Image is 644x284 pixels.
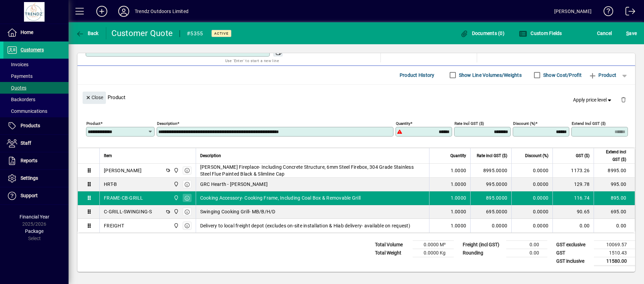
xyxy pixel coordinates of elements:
[81,94,108,100] app-page-header-button: Close
[400,70,435,81] span: Product History
[372,249,413,257] td: Total Weight
[76,31,99,36] span: Back
[598,148,626,163] span: Extend incl GST ($)
[172,180,180,188] span: New Plymouth
[7,73,33,79] span: Payments
[3,117,69,134] a: Products
[3,170,69,187] a: Settings
[554,6,592,17] div: [PERSON_NAME]
[3,24,69,41] a: Home
[626,28,637,39] span: ave
[542,72,582,79] label: Show Cost/Profit
[157,121,177,126] mat-label: Description
[511,219,552,233] td: 0.0000
[172,208,180,215] span: New Plymouth
[458,72,522,79] label: Show Line Volumes/Weights
[573,96,613,104] span: Apply price level
[21,123,40,128] span: Products
[475,222,507,229] div: 0.0000
[506,249,547,257] td: 0.00
[475,208,507,215] div: 695.0000
[413,249,454,257] td: 0.0000 Kg
[3,59,69,70] a: Invoices
[83,92,106,104] button: Close
[620,1,635,24] a: Logout
[451,208,466,215] span: 1.0000
[552,191,594,205] td: 116.74
[3,152,69,169] a: Reports
[572,121,606,126] mat-label: Extend incl GST ($)
[3,70,69,82] a: Payments
[85,92,103,103] span: Close
[86,121,100,126] mat-label: Product
[450,152,466,159] span: Quantity
[552,164,594,178] td: 1173.26
[372,240,413,249] td: Total Volume
[187,28,203,39] div: #5355
[553,249,594,257] td: GST
[7,85,26,91] span: Quotes
[172,194,180,202] span: New Plymouth
[459,240,506,249] td: Freight (incl GST)
[135,6,189,17] div: Trendz Outdoors Limited
[459,249,506,257] td: Rounding
[552,219,594,233] td: 0.00
[3,82,69,94] a: Quotes
[113,5,135,17] button: Profile
[585,69,620,81] button: Product
[172,222,180,229] span: New Plymouth
[396,121,410,126] mat-label: Quantity
[69,27,106,39] app-page-header-button: Back
[475,167,507,174] div: 8995.0000
[20,214,49,220] span: Financial Year
[594,249,635,257] td: 1510.43
[624,27,639,39] button: Save
[626,31,629,36] span: S
[552,178,594,191] td: 129.78
[77,85,635,110] div: Product
[21,158,37,163] span: Reports
[104,167,142,174] div: [PERSON_NAME]
[511,205,552,219] td: 0.0000
[511,164,552,178] td: 0.0000
[460,31,505,36] span: Documents (0)
[104,194,143,201] div: FRAME-CB-GRILL
[477,152,507,159] span: Rate incl GST ($)
[594,205,635,219] td: 695.00
[104,152,112,159] span: Item
[7,108,47,114] span: Communications
[454,121,484,126] mat-label: Rate incl GST ($)
[451,181,466,188] span: 1.0000
[21,47,44,52] span: Customers
[200,181,268,188] span: GRC Hearth - [PERSON_NAME]
[553,240,594,249] td: GST exclusive
[7,62,28,67] span: Invoices
[597,28,612,39] span: Cancel
[172,167,180,174] span: New Plymouth
[21,29,33,35] span: Home
[21,140,31,146] span: Staff
[3,94,69,105] a: Backorders
[506,240,547,249] td: 0.00
[517,27,564,39] button: Custom Fields
[594,240,635,249] td: 10069.57
[111,28,173,39] div: Customer Quote
[475,194,507,201] div: 895.0000
[225,57,279,64] mat-hint: Use 'Enter' to start a new line
[570,94,616,106] button: Apply price level
[21,193,38,198] span: Support
[475,181,507,188] div: 995.0000
[200,152,221,159] span: Description
[595,27,614,39] button: Cancel
[451,222,466,229] span: 1.0000
[200,194,361,201] span: Cooking Accessory- Cooking Frame, Including Coal Box & Removable Grill
[104,181,117,188] div: HRT-B
[511,178,552,191] td: 0.0000
[615,96,632,103] app-page-header-button: Delete
[513,121,535,126] mat-label: Discount (%)
[3,135,69,152] a: Staff
[511,191,552,205] td: 0.0000
[397,69,437,81] button: Product History
[552,205,594,219] td: 90.65
[200,222,410,229] span: Delivery to local freight depot (excludes on-site installation & Hiab delivery- available on requ...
